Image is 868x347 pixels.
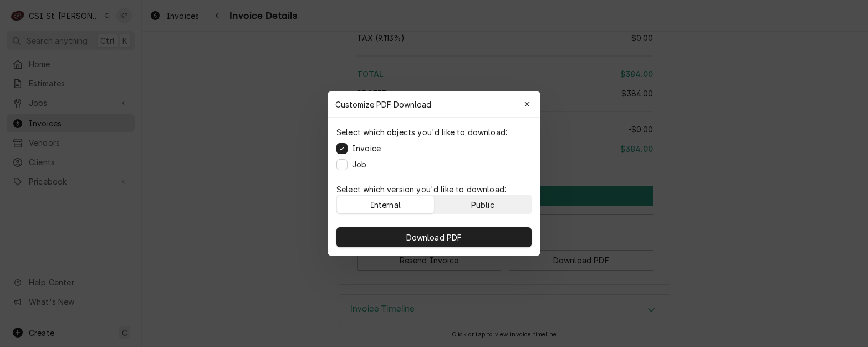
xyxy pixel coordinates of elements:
div: Public [471,199,494,211]
div: Customize PDF Download [328,91,540,118]
p: Select which objects you'd like to download: [336,126,507,138]
p: Select which version you'd like to download: [336,183,532,195]
button: Download PDF [336,227,532,247]
div: Internal [370,199,401,211]
label: Invoice [352,142,381,154]
label: Job [352,159,366,170]
span: Download PDF [404,232,464,243]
